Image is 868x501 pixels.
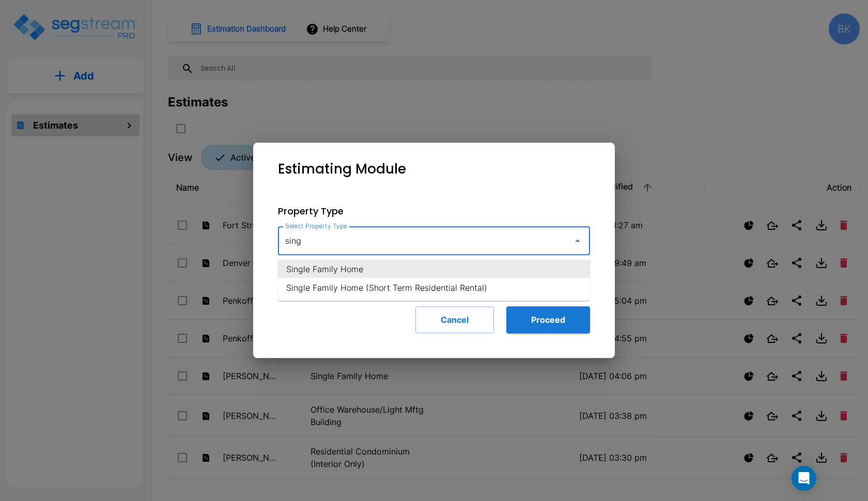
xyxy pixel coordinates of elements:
[278,260,590,278] li: Single Family Home
[506,306,590,333] button: Proceed
[278,278,590,297] li: Single Family Home (Short Term Residential Rental)
[792,466,816,491] div: Open Intercom Messenger
[415,306,494,333] button: Cancel
[285,222,347,230] label: Select Property Type
[278,159,406,179] p: Estimating Module
[278,204,590,218] p: Property Type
